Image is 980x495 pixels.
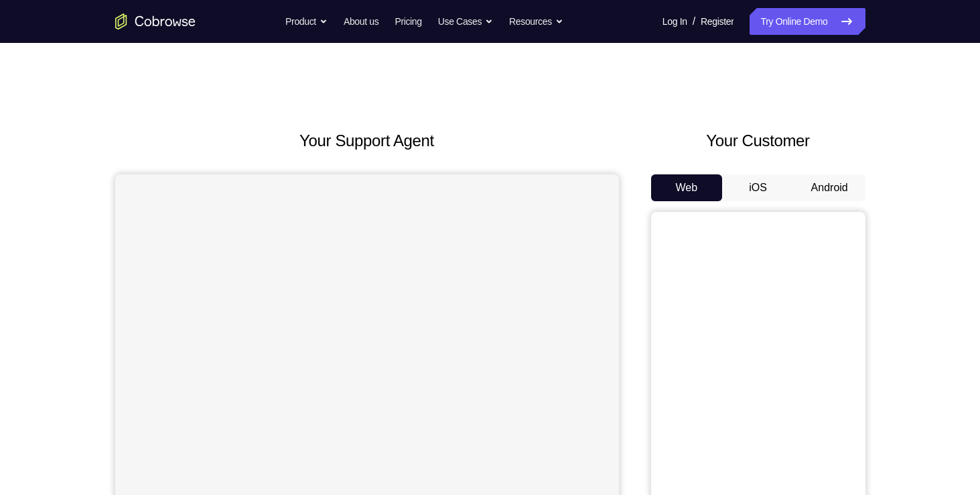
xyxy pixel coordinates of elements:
a: Pricing [395,8,421,35]
h2: Your Support Agent [115,129,619,153]
a: Register [701,8,733,35]
h2: Your Customer [651,129,865,153]
button: iOS [722,174,794,201]
button: Product [285,8,328,35]
button: Android [794,174,865,201]
button: Web [651,174,723,201]
a: Try Online Demo [750,8,865,35]
a: About us [344,8,378,35]
button: Use Cases [438,8,493,35]
a: Go to the home page [115,13,196,30]
a: Log In [662,8,687,35]
button: Resources [509,8,563,35]
span: / [693,13,695,30]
